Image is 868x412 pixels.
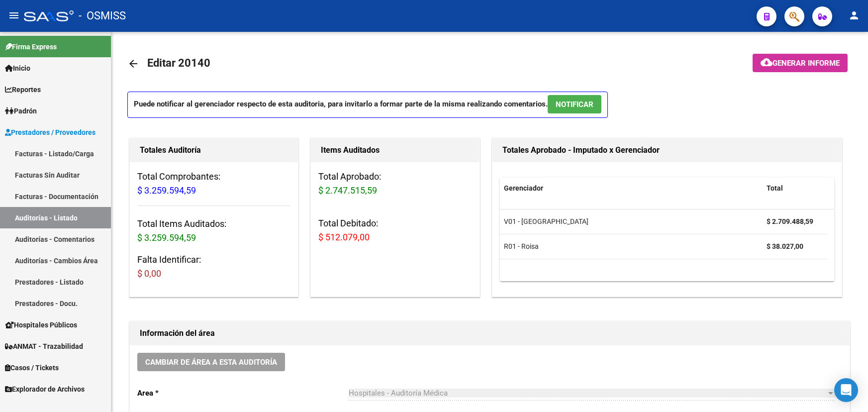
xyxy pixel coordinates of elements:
[504,217,588,225] span: V01 - [GEOGRAPHIC_DATA]
[127,92,608,118] p: Puede notificar al gerenciador respecto de esta auditoria, para invitarlo a formar parte de la mi...
[767,242,803,250] strong: $ 38.027,00
[753,54,848,72] button: Generar informe
[137,388,349,399] p: Area *
[5,84,41,95] span: Reportes
[504,242,539,250] span: R01 - Roisa
[137,217,290,245] h3: Total Items Auditados:
[318,185,377,196] span: $ 2.747.515,59
[137,232,196,243] span: $ 3.259.594,59
[772,59,840,68] span: Generar informe
[5,341,83,352] span: ANMAT - Trazabilidad
[79,5,126,27] span: - OSMISS
[504,184,543,192] span: Gerenciador
[321,142,469,158] h1: Items Auditados
[318,170,472,198] h3: Total Aprobado:
[548,95,601,113] button: NOTIFICAR
[140,142,288,158] h1: Totales Auditoría
[5,41,57,52] span: Firma Express
[5,105,37,116] span: Padrón
[767,217,813,225] strong: $ 2.709.488,59
[848,9,860,21] mat-icon: person
[137,353,285,371] button: Cambiar de área a esta auditoría
[502,142,832,158] h1: Totales Aprobado - Imputado x Gerenciador
[834,378,858,402] div: Open Intercom Messenger
[318,216,472,244] h3: Total Debitado:
[147,57,210,69] span: Editar 20140
[556,100,593,109] span: NOTIFICAR
[127,58,139,70] mat-icon: arrow_back
[318,232,370,242] span: $ 512.079,00
[137,253,290,281] h3: Falta Identificar:
[5,63,30,74] span: Inicio
[767,184,783,192] span: Total
[137,268,161,279] span: $ 0,00
[763,178,827,199] datatable-header-cell: Total
[349,389,448,398] span: Hospitales - Auditoría Médica
[137,170,290,198] h3: Total Comprobantes:
[137,185,196,196] span: $ 3.259.594,59
[500,178,763,199] datatable-header-cell: Gerenciador
[8,9,20,21] mat-icon: menu
[145,358,277,367] span: Cambiar de área a esta auditoría
[5,127,96,138] span: Prestadores / Proveedores
[761,56,772,68] mat-icon: cloud_download
[5,384,85,395] span: Explorador de Archivos
[5,319,77,330] span: Hospitales Públicos
[5,362,59,373] span: Casos / Tickets
[140,325,840,341] h1: Información del área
